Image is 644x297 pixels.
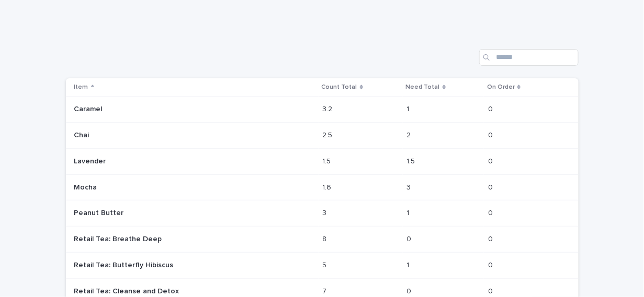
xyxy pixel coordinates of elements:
[66,148,579,174] tr: LavenderLavender 1.51.5 1.51.5 00
[488,181,495,192] p: 0
[323,259,329,270] p: 5
[488,233,495,244] p: 0
[407,233,414,244] p: 0
[487,81,515,93] p: On Order
[407,103,412,114] p: 1
[74,259,176,270] p: Retail Tea: Butterfly Hibiscus
[407,129,413,140] p: 2
[488,103,495,114] p: 0
[323,233,329,244] p: 8
[407,207,412,218] p: 1
[488,259,495,270] p: 0
[407,155,417,166] p: 1.5
[323,285,329,296] p: 7
[74,181,99,192] p: Mocha
[407,285,414,296] p: 0
[74,207,126,218] p: Peanut Butter
[66,97,579,123] tr: CaramelCaramel 3.23.2 11 00
[488,207,495,218] p: 0
[66,252,579,278] tr: Retail Tea: Butterfly HibiscusRetail Tea: Butterfly Hibiscus 55 11 00
[323,207,329,218] p: 3
[488,155,495,166] p: 0
[74,103,105,114] p: Caramel
[322,81,357,93] p: Count Total
[488,129,495,140] p: 0
[74,233,164,244] p: Retail Tea: Breathe Deep
[488,285,495,296] p: 0
[479,49,579,66] input: Search
[323,129,335,140] p: 2.5
[74,81,88,93] p: Item
[74,129,92,140] p: Chai
[66,200,579,227] tr: Peanut ButterPeanut Butter 33 11 00
[323,181,334,192] p: 1.6
[323,103,335,114] p: 3.2
[323,155,333,166] p: 1.5
[66,122,579,148] tr: ChaiChai 2.52.5 22 00
[407,259,412,270] p: 1
[74,155,108,166] p: Lavender
[66,174,579,200] tr: MochaMocha 1.61.6 33 00
[74,285,182,296] p: Retail Tea: Cleanse and Detox
[66,227,579,253] tr: Retail Tea: Breathe DeepRetail Tea: Breathe Deep 88 00 00
[407,181,413,192] p: 3
[406,81,440,93] p: Need Total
